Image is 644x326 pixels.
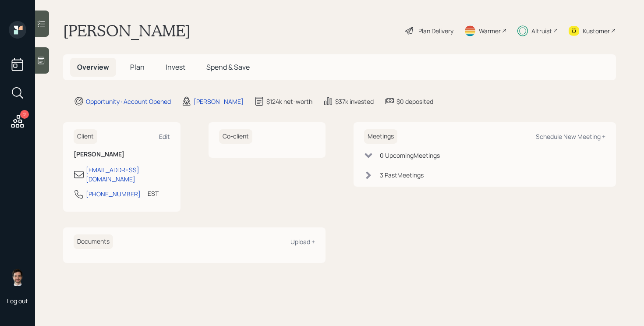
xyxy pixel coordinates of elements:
div: Altruist [531,26,552,35]
span: Overview [77,62,109,72]
div: $0 deposited [396,97,433,106]
h1: [PERSON_NAME] [63,21,191,40]
div: Opportunity · Account Opened [86,97,171,106]
div: Upload + [290,237,315,246]
div: [EMAIL_ADDRESS][DOMAIN_NAME] [86,165,170,184]
span: Plan [130,62,145,72]
div: [PHONE_NUMBER] [86,189,141,198]
div: 3 Past Meeting s [380,170,424,180]
div: Schedule New Meeting + [536,132,605,141]
img: jonah-coleman-headshot.png [9,269,26,286]
h6: Meetings [364,129,397,144]
h6: Co-client [219,129,252,144]
h6: Client [74,129,97,144]
div: Plan Delivery [418,26,453,35]
div: [PERSON_NAME] [194,97,244,106]
div: Log out [7,297,28,305]
span: Spend & Save [206,62,250,72]
div: $124k net-worth [266,97,312,106]
div: 2 [20,110,29,119]
div: $37k invested [335,97,374,106]
div: Kustomer [583,26,610,35]
div: EST [148,189,159,198]
h6: [PERSON_NAME] [74,151,170,158]
div: Edit [159,132,170,141]
div: Warmer [479,26,501,35]
span: Invest [166,62,185,72]
h6: Documents [74,234,113,249]
div: 0 Upcoming Meeting s [380,151,440,160]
